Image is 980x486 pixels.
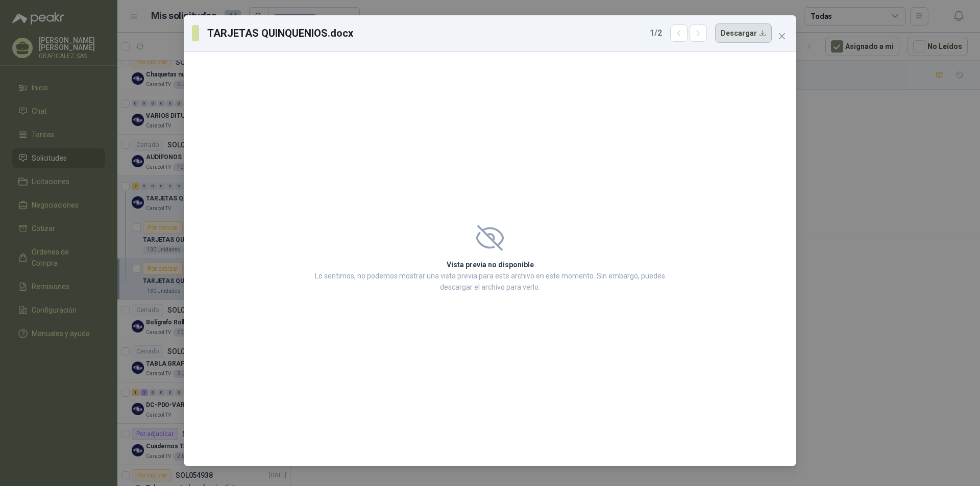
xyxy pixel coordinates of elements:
h2: Vista previa no disponible [312,259,668,270]
button: Close [774,28,790,44]
button: Descargar [715,23,772,43]
span: close [778,32,786,40]
h3: TARJETAS QUINQUENIOS.docx [207,25,354,41]
p: Lo sentimos, no podemos mostrar una vista previa para este archivo en este momento. Sin embargo, ... [312,270,668,293]
span: 1 / 2 [650,27,662,39]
